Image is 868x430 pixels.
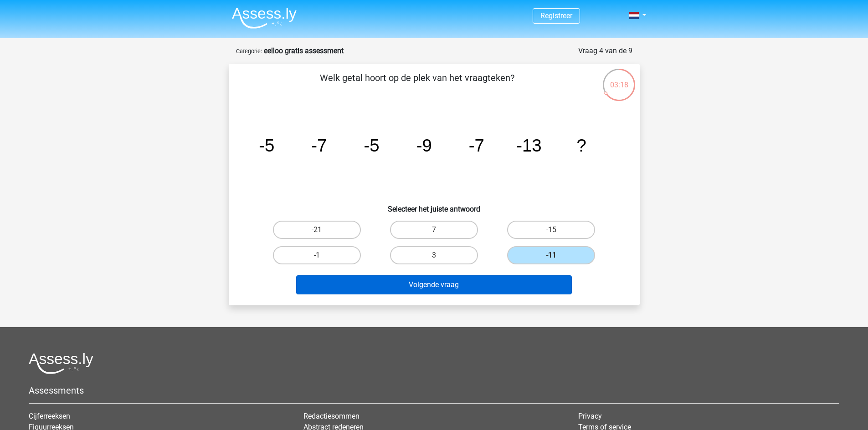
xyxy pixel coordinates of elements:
label: 3 [390,246,478,264]
tspan: -5 [259,136,274,155]
tspan: -9 [416,136,431,155]
strong: eelloo gratis assessment [264,46,344,55]
a: Cijferreeksen [29,412,70,420]
tspan: -13 [516,136,541,155]
h6: Selecteer het juiste antwoord [243,197,625,213]
a: Privacy [578,412,602,420]
label: -21 [273,221,361,239]
label: -11 [507,246,595,264]
a: Registreer [540,11,572,20]
button: Volgende vraag [296,275,572,294]
a: Redactiesommen [303,412,360,420]
label: -15 [507,221,595,239]
h5: Assessments [29,385,839,396]
img: Assessly logo [29,353,93,374]
tspan: -5 [364,136,379,155]
label: -1 [273,246,361,264]
div: Vraag 4 van de 9 [578,46,632,56]
tspan: ? [576,136,586,155]
img: Assessly [232,7,297,29]
p: Welk getal hoort op de plek van het vraagteken? [243,71,591,98]
tspan: -7 [468,136,484,155]
small: Categorie: [236,48,262,55]
div: 03:18 [602,68,636,91]
label: 7 [390,221,478,239]
tspan: -7 [311,136,327,155]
